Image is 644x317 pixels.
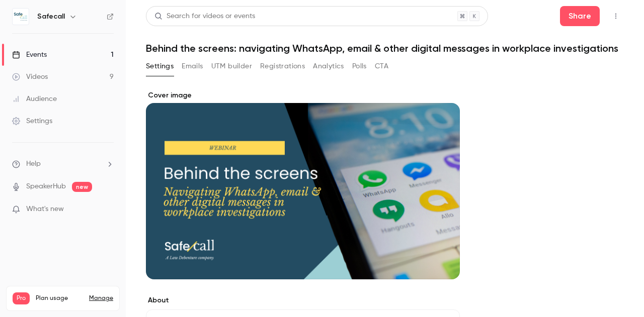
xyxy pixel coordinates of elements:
[37,12,65,22] h6: Safecall
[13,292,30,304] span: Pro
[26,159,41,169] span: Help
[182,58,203,74] button: Emails
[560,6,600,26] button: Share
[146,90,460,100] label: Cover image
[89,294,113,302] a: Manage
[12,72,48,82] div: Videos
[146,295,460,305] label: About
[12,50,47,60] div: Events
[313,58,344,74] button: Analytics
[352,58,367,74] button: Polls
[375,58,388,74] button: CTA
[72,182,92,192] span: new
[146,90,460,279] section: Cover image
[146,58,174,74] button: Settings
[146,42,624,54] h1: Behind the screens: navigating WhatsApp, email & other digital messages in workplace investigations
[12,116,52,126] div: Settings
[36,294,83,302] span: Plan usage
[26,181,66,192] a: SpeakerHub
[260,58,305,74] button: Registrations
[13,9,29,25] img: Safecall
[26,204,64,215] span: What's new
[12,159,114,169] li: help-dropdown-opener
[12,94,57,104] div: Audience
[154,11,255,22] div: Search for videos or events
[102,205,114,214] iframe: Noticeable Trigger
[211,58,252,74] button: UTM builder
